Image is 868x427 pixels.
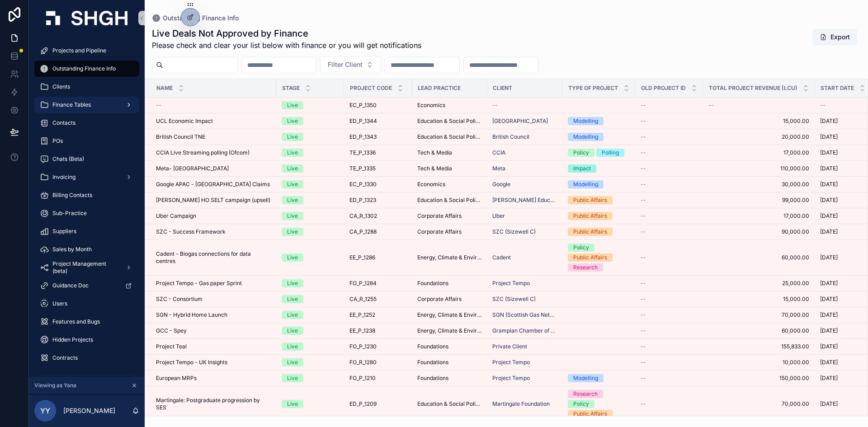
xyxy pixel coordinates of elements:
span: -- [708,102,714,109]
a: -- [641,212,698,220]
span: SGN - Hybrid Home Launch [156,311,227,319]
div: Live [287,196,298,204]
a: Outstanding Finance Info [34,61,139,77]
span: ED_P_1323 [349,197,376,204]
a: Project Management (beta) [34,259,139,276]
div: Live [287,253,298,262]
span: Tech & Media [417,149,452,156]
a: Corporate Affairs [417,296,481,303]
span: EE_P_1252 [349,311,375,319]
a: Uber [492,212,505,220]
span: Project Management (beta) [52,260,118,275]
a: Projects and Pipeline [34,42,139,59]
span: [PERSON_NAME] Education Limited [492,197,557,204]
span: EC_P_1330 [349,181,377,188]
a: Cadent [492,254,511,261]
a: Live [282,253,339,262]
div: Live [287,228,298,236]
a: -- [641,296,698,303]
span: Corporate Affairs [417,296,462,303]
span: GCC - Spey [156,327,187,334]
span: 90,000.00 [708,228,809,235]
span: Outstanding Finance Info [52,65,116,72]
span: Contacts [52,119,75,127]
span: Energy, Climate & Environment [417,327,481,334]
span: Users [52,300,67,307]
a: SZC - Success Framework [156,228,271,235]
div: Policy [573,244,589,252]
a: CA_R_1255 [349,296,406,303]
span: Hidden Projects [52,336,93,343]
a: Hidden Projects [34,332,139,348]
a: -- [641,165,698,172]
a: TE_P_1336 [349,149,406,156]
span: Clients [52,83,70,90]
a: CCIA Live Streaming polling (Ofcom) [156,149,271,156]
span: Suppliers [52,228,76,235]
span: SGN (Scottish Gas Networks) [492,311,557,319]
div: Live [287,164,298,173]
span: ED_P_1344 [349,117,377,125]
a: Google [492,181,557,188]
a: SZC (Sizewell C) [492,228,536,235]
a: 30,000.00 [708,181,809,188]
a: Live [282,327,339,335]
div: Live [287,133,298,141]
a: Energy, Climate & Environment [417,254,481,261]
a: -- [641,181,698,188]
a: Meta [492,165,557,172]
a: -- [492,102,557,109]
a: Live [282,164,339,173]
span: CA_R_1302 [349,212,377,220]
a: Google [492,181,510,188]
a: Contacts [34,115,139,131]
a: Live [282,212,339,220]
span: -- [641,327,646,334]
a: Corporate Affairs [417,212,481,220]
a: Grampian Chamber of Commerce [492,327,557,334]
span: Corporate Affairs [417,228,462,235]
a: ED_P_1323 [349,197,406,204]
a: Live [282,133,339,141]
a: PolicyPolling [568,149,630,157]
span: Sub-Practice [52,210,87,217]
a: UCL Economic Impact [156,117,271,125]
div: Live [287,311,298,319]
a: -- [641,254,698,261]
span: 60,000.00 [708,327,809,334]
a: 20,000.00 [708,133,809,141]
span: British Council [492,133,529,141]
span: -- [820,102,826,109]
a: Energy, Climate & Environment [417,311,481,319]
span: [DATE] [820,296,838,303]
a: Public Affairs [568,196,630,204]
span: [DATE] [820,212,838,220]
span: 99,000.00 [708,197,809,204]
a: British Council [492,133,557,141]
span: Foundations [417,280,448,287]
a: Impact [568,164,630,173]
span: -- [641,296,646,303]
a: Corporate Affairs [417,228,481,235]
span: [DATE] [820,254,838,261]
span: Tech & Media [417,165,452,172]
div: Modelling [573,133,598,141]
span: TE_P_1335 [349,165,376,172]
a: Economics [417,102,481,109]
span: Education & Social Policy [417,117,481,125]
a: -- [641,311,698,319]
span: [DATE] [820,280,838,287]
a: 25,000.00 [708,280,809,287]
span: Guidance Doc [52,282,89,289]
a: -- [156,102,271,109]
span: Education & Social Policy [417,197,481,204]
span: EE_P_1238 [349,327,375,334]
span: SZC - Success Framework [156,228,226,235]
span: Projects and Pipeline [52,47,106,54]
